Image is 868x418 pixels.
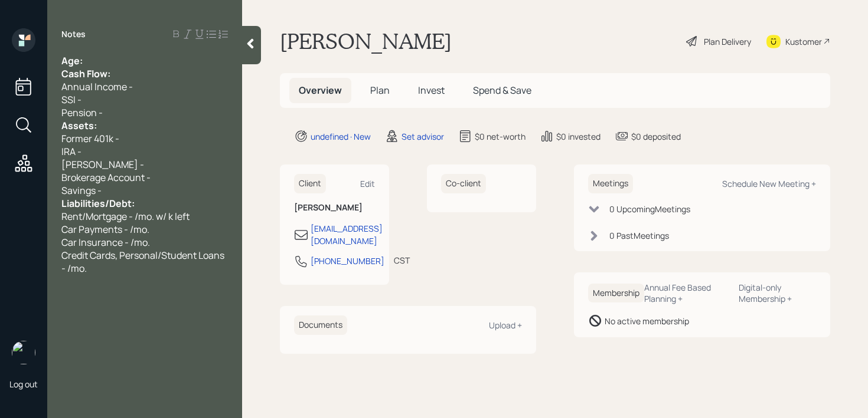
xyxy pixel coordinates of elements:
div: Log out [9,378,38,390]
span: Plan [370,84,390,97]
span: Brokerage Account - [61,171,151,184]
span: Overview [299,84,342,97]
div: [PHONE_NUMBER] [311,255,384,267]
span: Age: [61,54,83,67]
div: $0 invested [556,130,601,143]
span: [PERSON_NAME] - [61,158,144,171]
div: Annual Fee Based Planning + [644,282,729,304]
span: Credit Cards, Personal/Student Loans - /mo. [61,249,226,275]
span: Liabilities/Debt: [61,197,135,210]
img: retirable_logo.png [12,341,35,364]
div: Schedule New Meeting + [722,178,816,189]
span: Invest [418,84,445,97]
div: 0 Upcoming Meeting s [609,203,690,215]
span: Annual Income - [61,80,133,93]
span: IRA - [61,145,81,158]
div: 0 Past Meeting s [609,229,669,242]
h6: Co-client [441,174,486,193]
h6: Documents [294,315,347,335]
div: Set advisor [402,130,444,143]
span: Pension - [61,106,103,119]
span: Car Payments - /mo. [61,223,149,236]
div: Kustomer [785,35,822,48]
h6: Client [294,174,326,193]
span: Car Insurance - /mo. [61,236,150,249]
div: No active membership [605,315,689,327]
div: CST [394,254,410,266]
div: undefined · New [311,130,371,143]
h1: [PERSON_NAME] [280,28,452,54]
span: Assets: [61,119,97,132]
span: SSI - [61,93,81,106]
div: Plan Delivery [704,35,751,48]
span: Former 401k - [61,132,119,145]
label: Notes [61,28,86,40]
span: Rent/Mortgage - /mo. w/ k left [61,210,190,223]
h6: Meetings [588,174,633,193]
div: [EMAIL_ADDRESS][DOMAIN_NAME] [311,222,383,247]
span: Cash Flow: [61,67,110,80]
h6: [PERSON_NAME] [294,203,375,213]
div: $0 net-worth [475,130,526,143]
div: Upload + [489,320,522,331]
div: Edit [360,178,375,189]
div: Digital-only Membership + [739,282,816,304]
h6: Membership [588,284,644,303]
div: $0 deposited [631,130,681,143]
span: Spend & Save [473,84,531,97]
span: Savings - [61,184,102,197]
